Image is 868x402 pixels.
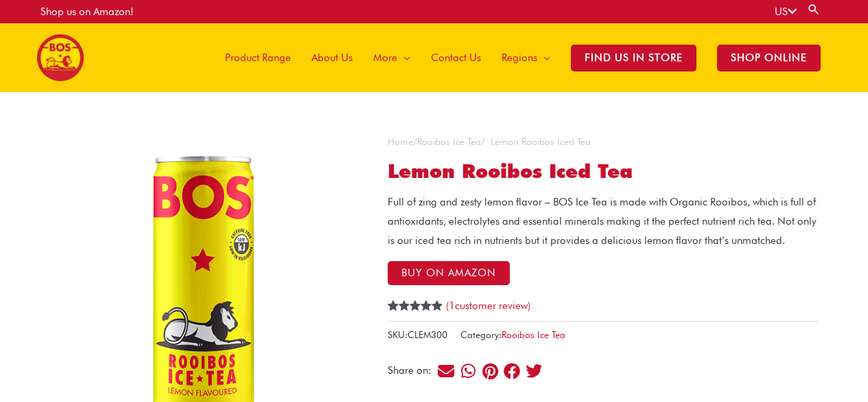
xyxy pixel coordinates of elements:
span: Regions [502,37,537,78]
span: About Us [312,37,353,78]
a: Regions [491,23,561,92]
span: SHOP ONLINE [717,45,821,71]
span: Rated out of 5 based on customer rating [388,300,443,357]
a: Rooibos Ice Tea [502,329,565,340]
a: Product Range [215,23,301,92]
nav: Site Navigation [204,23,831,92]
button: Buy on Amazon [388,261,510,285]
a: Rooibos Ice Tea [417,136,481,147]
span: More [373,37,397,78]
h1: Lemon Rooibos Iced Tea [388,160,817,183]
span: Contact Us [431,37,481,78]
img: BOS United States [37,34,84,81]
span: SKU: [388,326,447,344]
span: CLEM300 [408,329,447,340]
div: Share on facebook [503,361,521,380]
a: SHOP ONLINE [707,23,831,92]
a: More [363,23,421,92]
div: Share on email [437,361,456,380]
div: Share on whatsapp [459,361,478,380]
a: Find Us in Store [561,23,707,92]
span: Category: [460,326,565,344]
div: Share on: [388,366,436,376]
span: Product Range [225,37,291,78]
a: US [775,5,797,18]
div: Share on pinterest [481,361,500,380]
div: Share on twitter [525,361,543,380]
a: Contact Us [421,23,491,92]
span: 1 [449,300,455,312]
a: (1customer review) [446,300,530,312]
a: Search button [807,3,821,16]
nav: Breadcrumb [388,133,817,151]
span: Find Us in Store [571,45,696,71]
p: Full of zing and zesty lemon flavor – BOS Ice Tea is made with Organic Rooibos, which is full of ... [388,193,817,251]
span: 1 [388,300,393,326]
a: About Us [301,23,363,92]
a: Home [388,136,413,147]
